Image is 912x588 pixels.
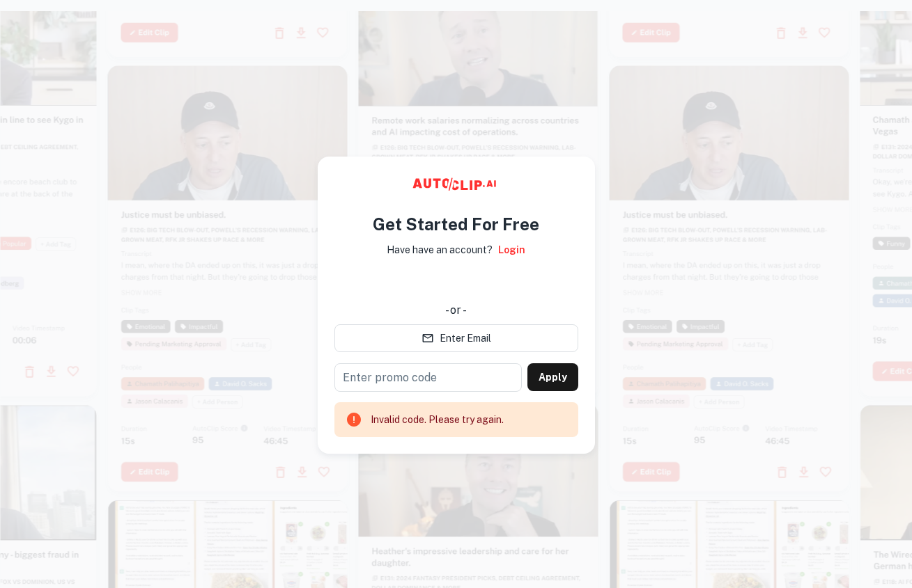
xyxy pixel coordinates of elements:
p: Have have an account? [387,242,493,257]
button: Apply [527,363,578,391]
div: Invalid code. Please try again. [371,406,504,433]
h4: Get Started For Free [373,212,539,237]
div: - or - [334,302,578,319]
input: Enter promo code [334,363,522,392]
a: Login [498,242,525,257]
iframe: “使用 Google 账号登录”按钮 [327,267,585,298]
div: 使用 Google 账号登录。在新标签页中打开 [334,267,578,298]
button: Enter Email [334,324,578,352]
